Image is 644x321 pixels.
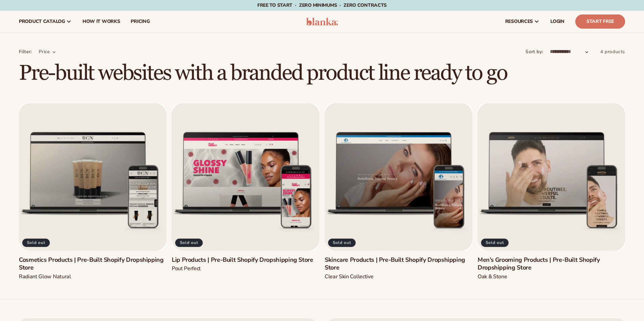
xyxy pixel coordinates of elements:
[550,19,565,24] span: LOGIN
[505,19,533,24] span: resources
[39,48,56,55] summary: Price
[325,256,472,272] a: Skincare Products | Pre-Built Shopify Dropshipping Store
[83,19,120,24] span: How It Works
[600,48,625,55] span: 4 products
[172,256,319,264] a: Lip Products | Pre-Built Shopify Dropshipping Store
[500,11,545,32] a: resources
[478,256,625,272] a: Men’s Grooming Products | Pre-Built Shopify Dropshipping Store
[13,11,77,32] a: product catalog
[545,11,570,32] a: LOGIN
[125,11,155,32] a: pricing
[575,14,625,29] a: Start Free
[525,48,543,55] label: Sort by:
[77,11,126,32] a: How It Works
[257,2,387,8] span: Free to start · ZERO minimums · ZERO contracts
[19,19,65,24] span: product catalog
[131,19,150,24] span: pricing
[19,48,32,55] p: Filter:
[39,48,50,55] span: Price
[19,256,166,272] a: Cosmetics Products | Pre-Built Shopify Dropshipping Store
[306,17,338,26] img: logo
